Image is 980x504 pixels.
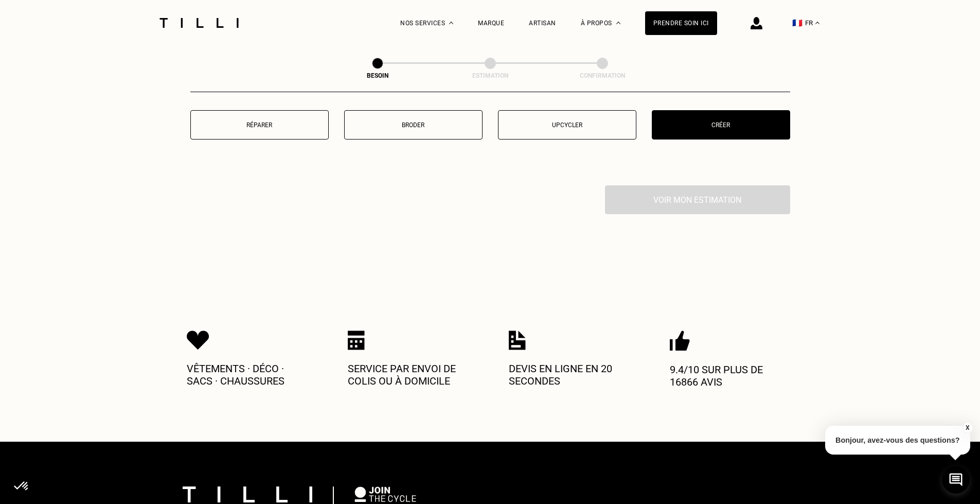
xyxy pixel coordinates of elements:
[657,121,785,129] p: Créer
[187,331,209,350] img: Icon
[825,426,970,455] p: Bonjour, avez-vous des questions?
[156,18,242,28] img: Logo du service de couturière Tilli
[509,331,526,350] img: Icon
[344,110,483,140] button: Broder
[751,17,762,29] img: icône connexion
[183,486,312,502] img: logo Tilli
[348,331,365,350] img: Icon
[645,11,717,35] a: Prendre soin ici
[509,362,632,387] p: Devis en ligne en 20 secondes
[326,72,429,79] div: Besoin
[529,20,556,27] a: Artisan
[670,363,793,388] p: 9.4/10 sur plus de 16866 avis
[350,121,477,129] p: Broder
[652,110,790,140] button: Créer
[187,362,310,387] p: Vêtements · Déco · Sacs · Chaussures
[478,20,504,27] a: Marque
[354,486,416,502] img: logo Join The Cycle
[439,72,542,79] div: Estimation
[449,22,453,24] img: Menu déroulant
[190,110,329,140] button: Réparer
[551,72,654,79] div: Confirmation
[348,362,471,387] p: Service par envoi de colis ou à domicile
[616,22,620,24] img: Menu déroulant à propos
[815,22,819,24] img: menu déroulant
[504,121,631,129] p: Upcycler
[962,422,972,433] button: X
[792,18,803,28] span: 🇫🇷
[670,331,690,351] img: Icon
[498,110,636,140] button: Upcycler
[196,121,323,129] p: Réparer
